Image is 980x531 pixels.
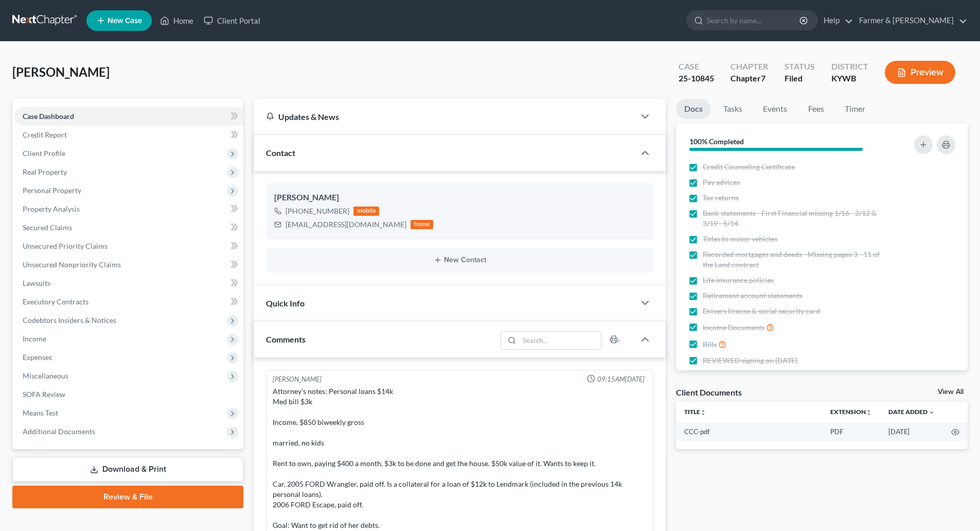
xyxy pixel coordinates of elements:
[23,390,65,399] span: SOFA Review
[822,422,880,441] td: PDF
[23,167,67,176] span: Real Property
[14,237,243,255] a: Unsecured Priority Claims
[929,409,935,416] i: expand_more
[818,11,853,30] a: Help
[676,99,711,119] a: Docs
[676,387,742,398] div: Client Documents
[938,388,964,396] a: View All
[12,64,110,79] span: [PERSON_NAME]
[23,316,116,324] span: Codebtors Insiders & Notices
[707,11,801,30] input: Search by name...
[273,374,322,384] div: [PERSON_NAME]
[266,148,295,158] span: Contact
[689,137,744,146] strong: 100% Completed
[14,107,243,126] a: Case Dashboard
[266,111,622,122] div: Updates & News
[12,457,243,482] a: Download & Print
[23,186,81,195] span: Personal Property
[199,11,265,30] a: Client Portal
[703,355,797,366] span: REVIEWED signing on [DATE]
[885,61,955,84] button: Preview
[274,256,645,264] button: New Contact
[14,126,243,144] a: Credit Report
[520,332,601,349] input: Search...
[730,73,768,84] div: Chapter
[23,204,80,213] span: Property Analysis
[703,208,886,229] span: Bank statements - First Financial missing 1/16 - 2/12 & 3/19 - 5/14
[23,297,88,306] span: Executory Contracts
[14,385,243,404] a: SOFA Review
[785,61,815,73] div: Status
[679,61,714,73] div: Case
[703,339,717,350] span: Bills
[108,17,142,25] span: New Case
[679,73,714,84] div: 25-10845
[703,162,795,172] span: Credit Counseling Certificate
[23,260,121,269] span: Unsecured Nonpriority Claims
[12,486,243,508] a: Review & File
[23,334,46,343] span: Income
[703,275,774,285] span: Life insurance policies
[14,255,243,274] a: Unsecured Nonpriority Claims
[286,206,349,216] div: [PHONE_NUMBER]
[274,192,645,204] div: [PERSON_NAME]
[155,11,199,30] a: Home
[23,353,52,362] span: Expenses
[597,374,645,384] span: 09:15AM[DATE]
[703,306,820,316] span: Drivers license & social security card
[23,279,50,287] span: Lawsuits
[700,409,706,416] i: unfold_more
[266,334,306,344] span: Comments
[880,422,943,441] td: [DATE]
[23,130,67,139] span: Credit Report
[14,274,243,293] a: Lawsuits
[23,242,108,250] span: Unsecured Priority Claims
[676,422,822,441] td: CCC-pdf
[730,61,768,73] div: Chapter
[866,409,872,416] i: unfold_more
[353,207,379,216] div: mobile
[14,293,243,311] a: Executory Contracts
[785,73,815,84] div: Filed
[703,322,764,333] span: Income Documents
[755,99,795,119] a: Events
[888,408,935,416] a: Date Added expand_more
[684,408,706,416] a: Titleunfold_more
[830,408,872,416] a: Extensionunfold_more
[703,290,803,301] span: Retirement account statements
[411,220,433,229] div: home
[703,177,740,187] span: Pay advices
[836,99,874,119] a: Timer
[23,149,65,158] span: Client Profile
[831,61,868,73] div: District
[23,427,95,436] span: Additional Documents
[703,193,739,203] span: Tax returns
[703,249,886,270] span: Recorded mortgages and deeds - Missing pages 3 - 11 of the Land contract
[799,99,832,119] a: Fees
[286,219,406,230] div: [EMAIL_ADDRESS][DOMAIN_NAME]
[23,112,74,121] span: Case Dashboard
[14,218,243,237] a: Secured Claims
[23,371,68,380] span: Miscellaneous
[23,223,72,232] span: Secured Claims
[831,73,868,84] div: KYWB
[703,234,777,244] span: Titles to motor vehicles
[761,73,765,83] span: 7
[266,298,305,308] span: Quick Info
[715,99,751,119] a: Tasks
[854,11,967,30] a: Farmer & [PERSON_NAME]
[23,408,58,417] span: Means Test
[14,200,243,218] a: Property Analysis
